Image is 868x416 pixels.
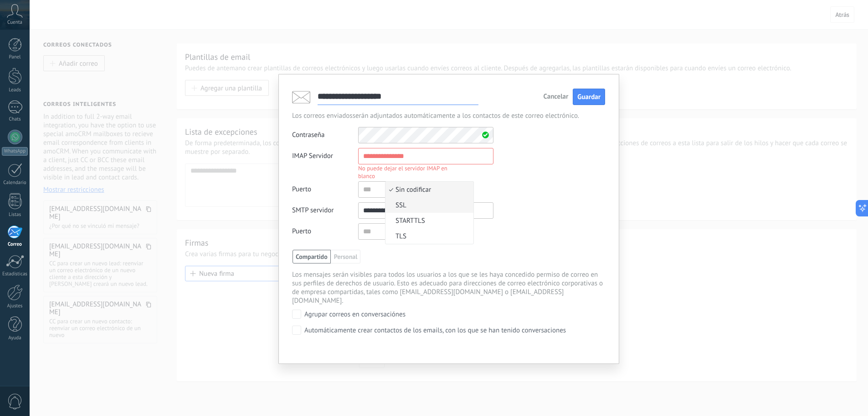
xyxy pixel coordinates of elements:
[385,201,471,210] span: SSL
[292,270,605,305] div: Los mensajes serán visibles para todos los usuarios a los que se les haya concedido permiso de co...
[358,164,462,180] div: No puede dejar el servidor IMAP en blanco
[292,127,358,143] div: Contraseña
[331,250,361,263] span: Personal
[543,94,568,100] button: Cancelar
[292,111,605,120] div: Los correos enviados serán adjuntados automáticamente a los contactos de este correo electrónico.
[292,181,358,198] div: Puerto
[292,223,358,240] div: Puerto
[2,335,28,341] div: Ayuda
[292,148,358,177] div: IMAP Servidor
[7,20,22,26] span: Cuenta
[2,180,28,186] div: Calendario
[573,89,605,105] button: Guardar
[2,271,28,277] div: Estadísticas
[2,87,28,93] div: Leads
[2,147,28,156] div: WhatsApp
[2,116,28,122] div: Chats
[2,212,28,218] div: Listas
[2,303,28,309] div: Ajustes
[577,93,601,101] span: Guardar
[293,250,331,263] span: Compartido
[2,242,28,247] div: Correo
[2,54,28,60] div: Panel
[304,326,566,335] div: Automáticamente crear contactos de los emails, con los que se han tenido conversaciones
[385,232,471,241] span: TLS
[385,185,471,194] span: Sin codificar
[292,202,358,219] div: SMTP servidor
[385,216,471,225] span: STARTTLS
